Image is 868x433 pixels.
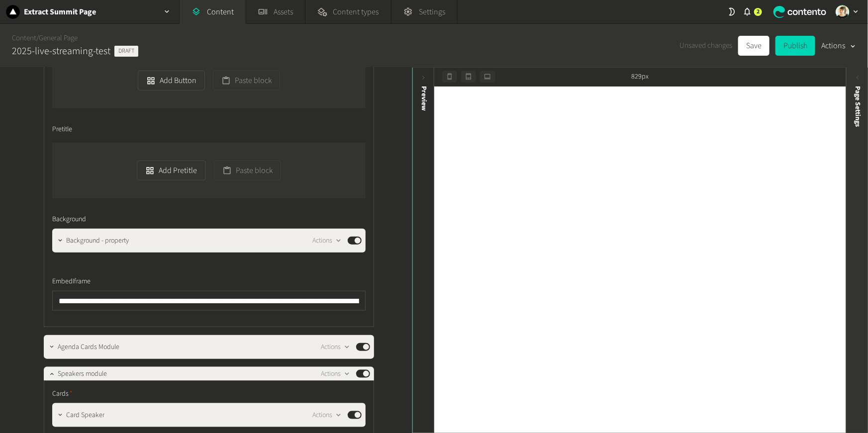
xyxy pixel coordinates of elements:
[312,409,342,421] button: Actions
[821,36,856,56] button: Actions
[321,368,350,380] button: Actions
[312,235,342,247] button: Actions
[39,33,78,43] a: General Page
[333,6,379,18] span: Content types
[52,124,72,135] span: Pretitle
[137,161,205,180] button: Add Pretitle
[738,36,770,56] button: Save
[853,86,863,127] span: Page Settings
[138,71,205,90] button: Add Button
[631,72,649,82] span: 829px
[66,410,104,421] span: Card Speaker
[66,236,129,246] span: Background - property
[52,214,86,225] span: Background
[58,342,119,352] span: Agenda Cards Module
[58,369,107,379] span: Speakers module
[321,341,350,353] button: Actions
[52,389,73,399] span: Cards
[36,33,39,43] span: /
[24,6,96,18] h2: Extract Summit Page
[6,5,20,19] img: Extract Summit Page
[52,276,91,287] span: EmbedIframe
[836,5,850,19] img: Linda Giuliano
[214,161,281,180] button: Paste block
[775,36,815,56] button: Publish
[12,33,36,43] a: Content
[213,71,280,90] button: Paste block
[419,6,445,18] span: Settings
[757,7,760,16] span: 2
[418,86,429,111] div: Preview
[114,46,138,57] span: Draft
[679,40,732,52] span: Unsaved changes
[12,44,110,59] h2: 2025-live-streaming-test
